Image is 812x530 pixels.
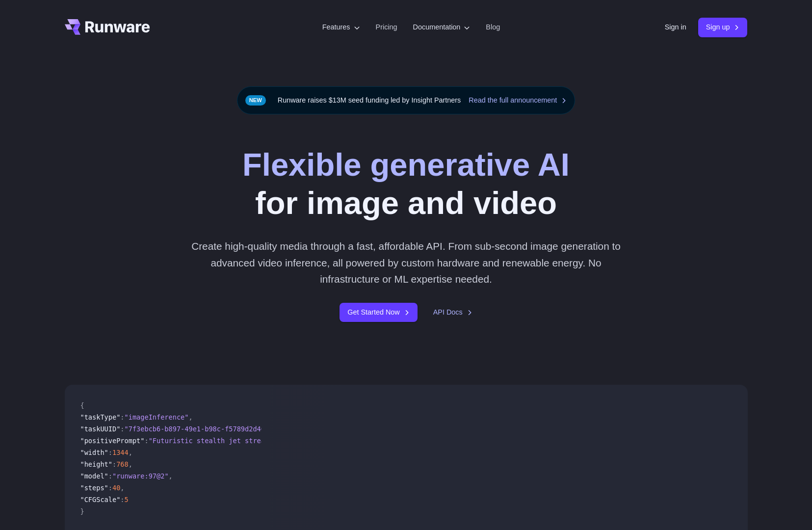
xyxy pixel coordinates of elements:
[80,437,145,445] span: "positivePrompt"
[108,449,112,456] span: :
[242,146,570,222] h1: for image and video
[322,22,360,33] label: Features
[129,449,132,456] span: ,
[80,460,112,468] span: "height"
[698,18,748,37] a: Sign up
[340,303,417,322] a: Get Started Now
[80,507,84,515] span: }
[169,472,173,480] span: ,
[242,147,570,183] strong: Flexible generative AI
[665,22,686,33] a: Sign in
[144,437,148,445] span: :
[80,449,108,456] span: "width"
[80,496,121,503] span: "CFGScale"
[125,496,129,503] span: 5
[108,472,112,480] span: :
[188,413,192,421] span: ,
[108,484,112,492] span: :
[120,484,124,492] span: ,
[120,425,124,433] span: :
[112,472,169,480] span: "runware:97@2"
[469,95,567,106] a: Read the full announcement
[376,22,397,33] a: Pricing
[125,413,189,421] span: "imageInference"
[65,19,150,35] a: Go to /
[237,86,576,114] div: Runware raises $13M seed funding led by Insight Partners
[112,449,129,456] span: 1344
[125,425,277,433] span: "7f3ebcb6-b897-49e1-b98c-f5789d2d40d7"
[116,460,129,468] span: 768
[112,484,120,492] span: 40
[433,307,472,318] a: API Docs
[149,437,514,445] span: "Futuristic stealth jet streaking through a neon-lit cityscape with glowing purple exhaust"
[486,22,500,33] a: Blog
[80,413,121,421] span: "taskType"
[120,413,124,421] span: :
[80,472,108,480] span: "model"
[413,22,471,33] label: Documentation
[80,401,84,409] span: {
[187,238,625,287] p: Create high-quality media through a fast, affordable API. From sub-second image generation to adv...
[129,460,132,468] span: ,
[112,460,116,468] span: :
[80,484,108,492] span: "steps"
[120,496,124,503] span: :
[80,425,121,433] span: "taskUUID"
